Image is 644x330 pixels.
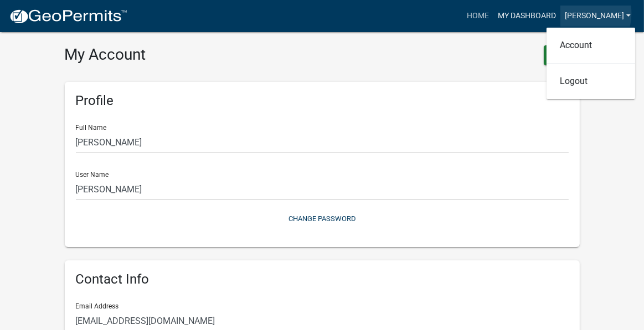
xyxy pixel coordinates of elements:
[76,209,569,228] button: Change Password
[547,68,635,95] a: Logout
[547,28,635,99] div: [PERSON_NAME]
[462,6,493,27] a: Home
[547,32,635,59] a: Account
[544,45,580,65] button: Save
[560,6,635,27] a: [PERSON_NAME]
[493,6,560,27] a: My Dashboard
[76,271,569,287] h6: Contact Info
[65,45,314,64] h3: My Account
[76,93,569,109] h6: Profile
